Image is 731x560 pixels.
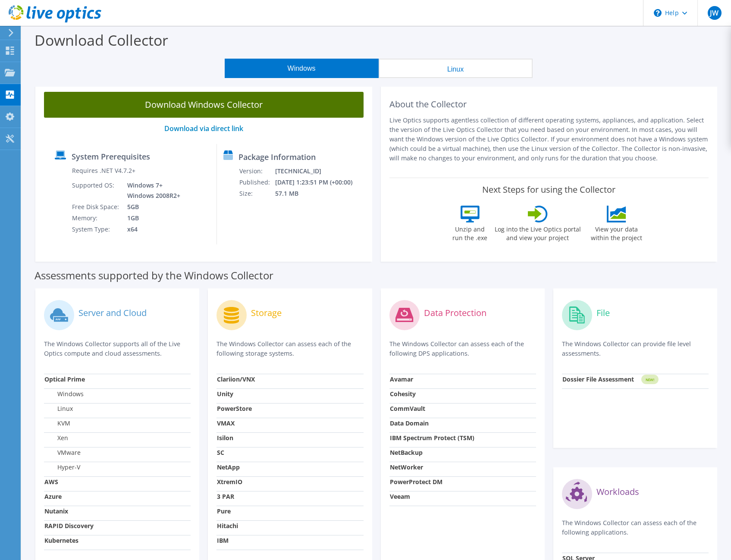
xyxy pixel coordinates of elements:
button: Windows [225,59,379,78]
p: The Windows Collector can provide file level assessments. [562,339,709,358]
td: Windows 7+ Windows 2008R2+ [121,180,182,201]
label: Download Collector [35,30,168,50]
td: System Type: [72,224,121,235]
td: 57.1 MB [275,188,364,199]
strong: Data Domain [390,419,429,427]
strong: Pure [217,507,231,515]
strong: CommVault [390,404,425,413]
label: File [596,309,610,317]
strong: SC [217,448,224,457]
strong: VMAX [217,419,235,427]
strong: PowerStore [217,404,252,413]
td: [DATE] 1:23:51 PM (+00:00) [275,177,364,188]
label: View your data within the project [586,222,648,242]
strong: Azure [44,492,62,501]
label: System Prerequisites [72,152,150,161]
strong: Cohesity [390,390,416,398]
label: Assessments supported by the Windows Collector [35,271,273,280]
strong: 3 PAR [217,492,234,501]
td: Published: [239,177,275,188]
label: Storage [251,309,282,317]
strong: RAPID Discovery [44,522,94,530]
td: Free Disk Space: [72,201,121,213]
td: Size: [239,188,275,199]
strong: Nutanix [44,507,68,515]
strong: Kubernetes [44,536,78,544]
label: Linux [44,404,73,413]
p: The Windows Collector can assess each of the following applications. [562,518,709,537]
strong: Veeam [390,492,410,501]
label: Data Protection [424,309,486,317]
strong: Isilon [217,434,233,442]
td: Memory: [72,213,121,224]
strong: Dossier File Assessment [562,375,634,383]
strong: NetWorker [390,463,423,471]
strong: Unity [217,390,233,398]
label: Hyper-V [44,463,80,472]
button: Linux [379,59,533,78]
td: [TECHNICAL_ID] [275,166,364,177]
strong: NetBackup [390,448,423,457]
strong: NetApp [217,463,240,471]
strong: XtremIO [217,478,242,486]
td: Version: [239,166,275,177]
strong: Hitachi [217,522,238,530]
label: Log into the Live Optics portal and view your project [494,222,581,242]
a: Download via direct link [164,124,243,133]
strong: PowerProtect DM [390,478,442,486]
h2: About the Collector [389,99,709,109]
label: Next Steps for using the Collector [482,185,615,195]
label: Server and Cloud [78,309,147,317]
strong: AWS [44,478,58,486]
td: x64 [121,224,182,235]
tspan: NEW! [645,377,654,382]
p: Live Optics supports agentless collection of different operating systems, appliances, and applica... [389,116,709,163]
td: 1GB [121,213,182,224]
label: Xen [44,434,68,442]
p: The Windows Collector can assess each of the following storage systems. [216,339,363,358]
strong: Clariion/VNX [217,375,255,383]
svg: \n [654,9,662,17]
strong: Optical Prime [44,375,85,383]
p: The Windows Collector can assess each of the following DPS applications. [389,339,536,358]
label: Windows [44,390,84,398]
label: Requires .NET V4.7.2+ [72,166,135,175]
strong: IBM Spectrum Protect (TSM) [390,434,474,442]
label: Package Information [238,153,316,161]
label: KVM [44,419,70,428]
p: The Windows Collector supports all of the Live Optics compute and cloud assessments. [44,339,191,358]
strong: IBM [217,536,229,544]
td: Supported OS: [72,180,121,201]
label: Workloads [596,488,639,496]
td: 5GB [121,201,182,213]
strong: Avamar [390,375,413,383]
label: VMware [44,448,81,457]
a: Download Windows Collector [44,92,364,118]
span: JW [708,6,722,20]
label: Unzip and run the .exe [450,222,490,242]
